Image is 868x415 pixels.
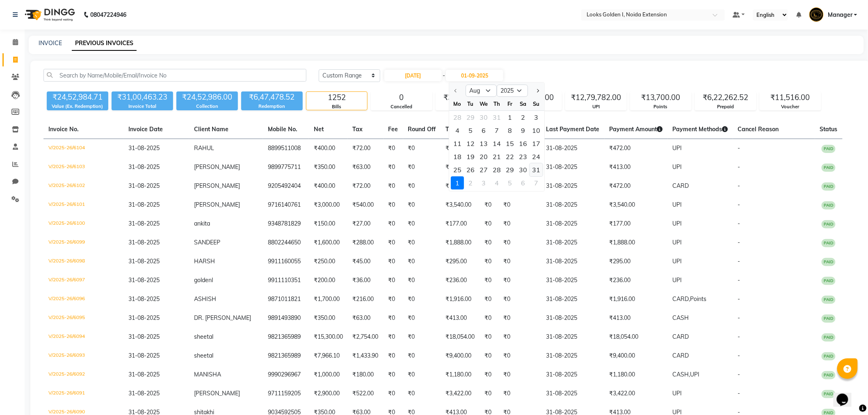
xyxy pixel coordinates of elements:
td: ₹1,888.00 [441,233,480,252]
div: Saturday, August 16, 2025 [516,137,530,150]
select: Select year [497,84,528,97]
span: 31-08-2025 [128,182,160,189]
td: ₹0 [403,328,441,347]
span: PAID [822,277,836,285]
div: Monday, August 18, 2025 [451,150,464,163]
td: ₹36.00 [348,271,384,290]
div: Invoice Total [112,103,173,110]
div: Thursday, September 4, 2025 [490,176,503,189]
td: ₹0 [384,252,403,271]
span: Client Name [194,125,228,133]
div: Tu [464,97,477,110]
td: ₹216.00 [348,290,384,309]
span: CARD [673,182,689,189]
span: PAID [822,315,836,323]
span: Invoice Date [128,125,163,133]
td: ₹350.00 [309,158,348,177]
td: ₹472.00 [605,139,668,158]
div: 26 [464,163,477,176]
td: ₹0 [403,158,441,177]
td: V/2025-26/6099 [43,233,123,252]
td: ₹63.00 [348,309,384,328]
div: Collection [176,103,238,110]
div: 13 [477,137,490,150]
span: [PERSON_NAME] [194,163,240,171]
span: PAID [822,220,836,228]
td: ₹63.00 [348,158,384,177]
td: ₹0 [403,196,441,214]
span: HARSH [194,258,215,265]
a: PREVIOUS INVOICES [72,36,137,51]
td: ₹0 [384,290,403,309]
span: 31-08-2025 [128,144,160,152]
div: Tuesday, September 2, 2025 [464,176,477,189]
div: Wednesday, August 27, 2025 [477,163,490,176]
td: 31-08-2025 [541,233,605,252]
div: 28 [490,163,503,176]
div: 1252 [306,92,367,103]
td: 9891493890 [263,309,309,328]
div: 7 [530,176,543,189]
div: Saturday, August 30, 2025 [516,163,530,176]
a: INVOICE [39,39,62,47]
td: ₹413.00 [605,309,668,328]
td: ₹0 [403,139,441,158]
div: Saturday, September 6, 2025 [516,176,530,189]
div: 17 [530,137,543,150]
span: - [738,201,740,208]
td: ₹0 [480,271,499,290]
td: ₹0 [384,214,403,233]
div: 19 [464,150,477,163]
td: ₹472.00 [605,177,668,196]
div: 22 [503,150,516,163]
div: Saturday, August 23, 2025 [516,150,530,163]
span: PAID [822,164,836,172]
div: Monday, September 1, 2025 [451,176,464,189]
div: 12 [464,137,477,150]
td: ₹27.00 [348,214,384,233]
td: 9821365989 [263,328,309,347]
td: ₹1,700.00 [309,290,348,309]
td: V/2025-26/6104 [43,139,123,158]
div: Sunday, August 24, 2025 [530,150,543,163]
div: Friday, August 8, 2025 [503,124,516,137]
td: 9911110351 [263,271,309,290]
div: Sunday, August 10, 2025 [530,124,543,137]
div: We [477,97,490,110]
div: 9 [516,124,530,137]
div: Redemption [241,103,303,110]
td: ₹0 [499,271,541,290]
div: 0 [371,92,432,103]
div: 21 [490,150,503,163]
div: Thursday, August 7, 2025 [490,124,503,137]
span: - [443,71,445,80]
td: ₹472.00 [441,177,480,196]
td: ₹236.00 [605,271,668,290]
button: Next month [534,84,541,97]
td: 9911160055 [263,252,309,271]
div: Thursday, August 28, 2025 [490,163,503,176]
td: ₹540.00 [348,196,384,214]
div: UPI [566,103,626,110]
div: ₹12,79,782.00 [566,92,626,103]
td: ₹150.00 [309,214,348,233]
span: - [738,144,740,152]
div: Monday, August 4, 2025 [451,124,464,137]
div: 8 [503,124,516,137]
td: ₹0 [384,177,403,196]
span: CARD, [673,295,690,303]
div: Tuesday, August 19, 2025 [464,150,477,163]
div: Friday, August 22, 2025 [503,150,516,163]
div: Points [630,103,691,110]
td: 31-08-2025 [541,196,605,214]
td: 31-08-2025 [541,214,605,233]
span: 31-08-2025 [128,314,160,322]
div: 1 [451,176,464,189]
input: Search by Name/Mobile/Email/Invoice No [43,69,306,82]
span: Fee [388,125,398,133]
div: Fr [503,97,516,110]
div: Friday, August 15, 2025 [503,137,516,150]
div: 4 [490,176,503,189]
td: 31-08-2025 [541,139,605,158]
span: RAHUL [194,144,214,152]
